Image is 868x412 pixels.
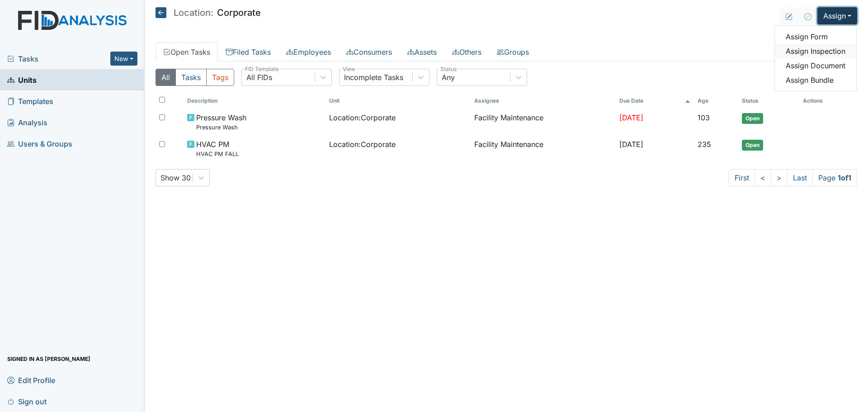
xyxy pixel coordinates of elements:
th: Toggle SortBy [694,93,738,109]
td: Facility Maintenance [471,135,616,162]
td: Facility Maintenance [471,109,616,135]
span: Analysis [7,115,47,129]
small: HVAC PM FALL [196,150,239,158]
span: 235 [698,140,711,149]
span: Signed in as [PERSON_NAME] [7,352,90,366]
small: Pressure Wash [196,123,246,132]
a: Open Tasks [156,43,218,62]
a: Assets [400,43,444,62]
span: Units [7,73,37,87]
a: Groups [489,43,537,62]
a: Consumers [339,43,400,62]
button: Tasks [175,69,207,86]
span: Open [742,113,763,124]
span: 103 [698,113,710,122]
a: Assign Inspection [775,44,856,58]
span: Sign out [7,394,47,408]
a: Assign Bundle [775,73,856,87]
div: Show 30 [160,172,191,183]
span: Templates [7,94,53,108]
a: Assign Form [775,29,856,44]
div: Incomplete Tasks [344,72,403,83]
button: All [156,69,176,86]
th: Toggle SortBy [738,93,799,109]
span: [DATE] [619,113,643,122]
h5: Corporate [156,7,261,18]
div: Any [442,72,455,83]
span: Location: [174,8,213,17]
th: Actions [799,93,844,109]
span: Page [812,169,857,186]
span: Open [742,140,763,151]
span: Edit Profile [7,373,55,387]
button: New [110,52,137,66]
th: Toggle SortBy [616,93,694,109]
a: < [755,169,771,186]
a: > [771,169,788,186]
span: HVAC PM HVAC PM FALL [196,139,239,158]
div: Type filter [156,69,234,86]
button: Assign [817,7,857,24]
span: Users & Groups [7,137,72,151]
a: Tasks [7,53,110,64]
a: First [729,169,755,186]
a: Filed Tasks [218,43,278,62]
button: Tags [206,69,234,86]
input: Toggle All Rows Selected [159,97,165,103]
th: Toggle SortBy [325,93,471,109]
span: Location : Corporate [329,112,396,123]
th: Toggle SortBy [184,93,325,109]
span: Location : Corporate [329,139,396,150]
div: Open Tasks [156,69,857,186]
span: Pressure Wash Pressure Wash [196,112,246,132]
span: [DATE] [619,140,643,149]
a: Last [787,169,813,186]
div: All FIDs [246,72,272,83]
a: Employees [278,43,339,62]
strong: 1 of 1 [838,173,851,182]
a: Assign Document [775,58,856,73]
nav: task-pagination [729,169,857,186]
a: Others [444,43,489,62]
th: Assignee [471,93,616,109]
